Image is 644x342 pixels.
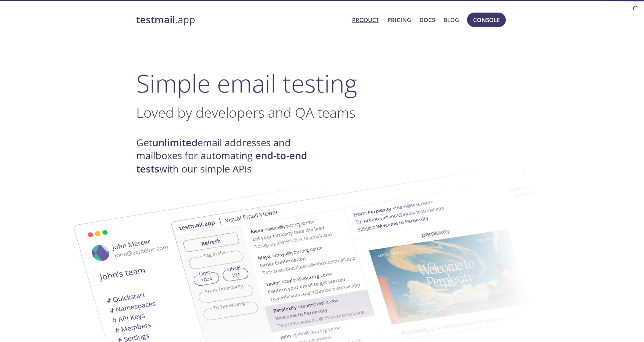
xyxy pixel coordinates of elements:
[152,136,198,149] strong: unlimited
[443,15,459,25] a: Blog
[136,103,355,122] span: Loved by developers and QA teams
[136,13,346,26] a: testmail.app
[419,15,435,25] a: Docs
[352,15,379,25] a: Product
[136,136,322,176] h4: Get email addresses and mailboxes for automating with our simple APIs
[387,15,411,25] a: Pricing
[467,13,506,27] button: Console
[473,15,500,25] span: Console
[136,149,307,175] strong: end-to-end tests
[136,13,175,26] strong: testmail
[136,69,508,98] h1: Simple email testing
